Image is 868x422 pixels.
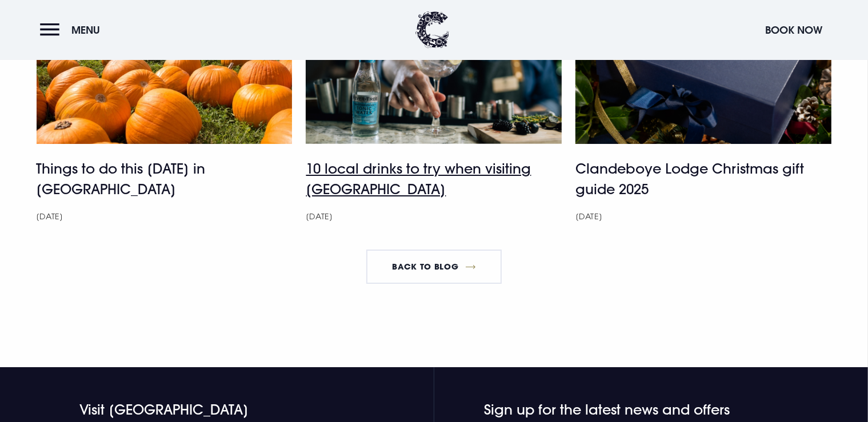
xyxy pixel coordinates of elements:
a: Back to blog [366,250,502,284]
div: [DATE] [306,211,562,221]
button: Menu [40,18,106,42]
h4: Visit [GEOGRAPHIC_DATA] [79,401,359,418]
h4: Sign up for the latest news and offers [484,401,698,418]
h4: 10 local drinks to try when visiting [GEOGRAPHIC_DATA] [306,158,562,199]
div: [DATE] [37,211,293,221]
button: Book Now [759,18,828,42]
h4: Things to do this [DATE] in [GEOGRAPHIC_DATA] [37,158,293,199]
h4: Clandeboye Lodge Christmas gift guide 2025 [575,158,831,199]
span: Menu [71,23,100,37]
div: [DATE] [575,211,831,221]
img: Clandeboye Lodge [415,11,450,49]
